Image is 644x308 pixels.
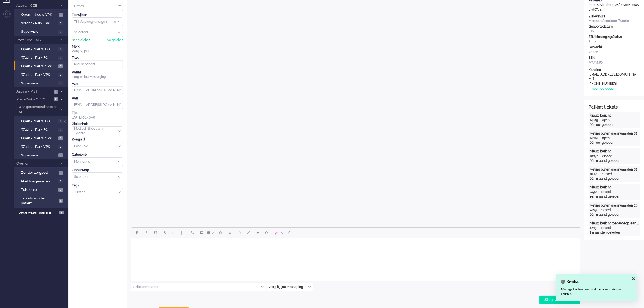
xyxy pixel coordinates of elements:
div: 7489 [590,208,597,212]
span: Wacht - Park VPK [21,144,57,149]
span: Niet toegewezen [21,179,57,184]
span: 1 [59,171,63,175]
a: Wacht - Park VPK 0 [16,20,67,26]
div: 14614 [590,136,598,140]
div: Zorg bij jou Messaging [72,75,123,79]
div: Nieuw bericht [590,185,639,190]
span: Post-CVA - MST [16,38,58,43]
div: Aan [72,96,123,101]
div: 7490 [590,190,597,194]
button: Clear formatting [253,228,262,237]
span: 2 [54,97,58,101]
div: 14615 [590,118,598,123]
span: 0 [58,179,63,183]
div: 4615 [590,226,597,230]
div: Meting buiten grenswaarden (3) [590,167,639,172]
button: 0 [286,228,293,237]
div: 123745354 [589,60,640,65]
span: 0 [288,231,290,235]
div: Actief [589,39,640,44]
span: 0 [58,145,63,149]
div: Assign User [72,28,123,37]
span: Overig [16,161,58,166]
span: Open - Nieuw VPK [21,64,57,69]
span: Tickets zonder patient [21,196,57,206]
a: Wacht - Park VPK 0 [16,71,67,77]
div: Select Tags [72,188,123,197]
div: 2 maanden geleden [590,230,639,235]
div: één maand geleden [590,212,639,217]
a: Supervisie 0 [16,28,67,34]
a: Wacht - Park VPK 0 [16,143,67,149]
div: één maand geleden [590,194,639,199]
button: Reset content [262,228,271,237]
div: [DATE] 08:56:56 [72,111,123,120]
div: - [598,172,602,176]
span: Zwangerschapsdiabetes - MST [16,104,58,114]
h4: Resultaat [561,280,632,284]
span: Supervisie [21,153,57,158]
a: Open - Nieuw VPK 1 [16,11,67,17]
div: Nieuw bericht [590,149,639,154]
span: Wacht - Park FO [21,55,57,60]
div: Vrouw [589,50,640,54]
div: - [597,190,601,194]
div: Zorgpad [72,137,123,142]
span: Open - Nieuw FO [21,47,57,52]
span: Open - Nieuw VPK [21,12,57,17]
span: 3 [58,136,63,140]
div: Ziekenhuis [72,122,123,126]
div: closed [602,172,612,176]
div: - [598,154,602,159]
div: [EMAIL_ADDRESS][DOMAIN_NAME] [589,72,637,81]
div: Tags [72,183,123,188]
div: Patiënt tickets [589,104,640,110]
span: 0 [58,30,63,34]
span: Open - Nieuw VPK [21,136,57,141]
span: 5 [59,211,64,215]
span: Wacht - Park VPK [21,72,57,77]
a: Wacht - Park FO 0 [16,126,67,132]
button: Bold [133,228,142,237]
div: neem ticket [72,38,90,42]
span: Toegewezen aan mij [17,210,57,215]
span: 0 [58,119,63,123]
div: Ziekenhuis [589,14,640,19]
div: closed [601,190,611,194]
a: Open - Nieuw VPK 3 [16,135,67,141]
span: 3 [58,153,63,158]
span: Post-CVA - OLVG [16,97,52,102]
div: één maand geleden [590,159,639,163]
button: Insert/edit image [197,228,206,237]
button: Fullscreen [244,228,253,237]
div: Van [72,81,123,86]
button: Numbered list [179,228,188,237]
button: Table [206,228,216,237]
span: 0 [58,81,63,86]
div: closed [601,226,611,230]
div: ZBJ Messaging Status [589,35,640,39]
div: Geboortedatum [589,24,640,29]
span: Supervisie [21,29,57,34]
div: + meer toevoegen [589,86,615,91]
button: Bullet list [169,228,179,237]
span: 2 [58,188,63,192]
div: volg ticket [107,38,123,42]
div: één maand geleden [590,176,639,181]
a: Open - Nieuw VPK 7 [16,63,67,69]
a: Tickets zonder patient 1 [16,195,67,206]
button: AI [271,228,286,237]
span: 1 [54,90,58,94]
div: Categorie [72,152,123,157]
div: 10072 [590,154,598,159]
div: open [602,118,610,123]
a: Toegewezen aan mij 5 [16,209,68,215]
div: Meting buiten grenswaarden (3) [590,131,639,136]
div: Kanaal [72,70,123,75]
a: Supervisie 0 [16,80,67,86]
div: open [602,136,610,140]
span: Zonder zorgpad [21,170,57,175]
div: Assign Group [72,17,123,26]
a: Wacht - Park FO 0 [16,54,67,60]
span: 0 [58,47,63,51]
